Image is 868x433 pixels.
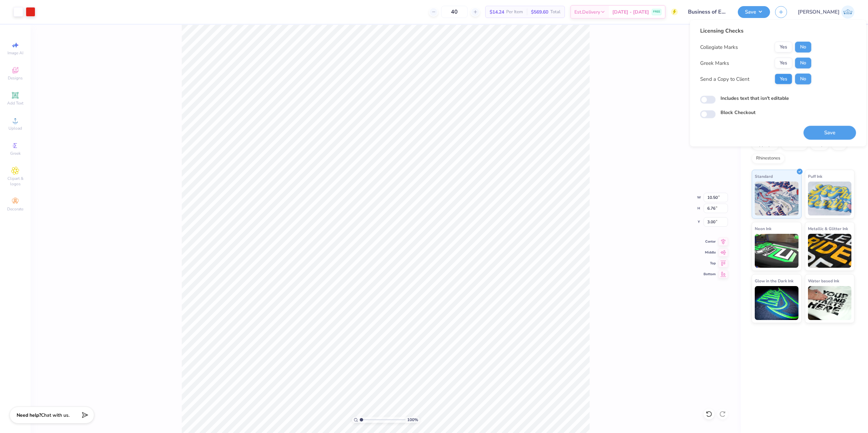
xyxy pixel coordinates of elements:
button: No [795,58,811,69]
img: Puff Ink [808,182,852,215]
span: Add Text [7,100,23,106]
span: Greek [10,151,21,156]
span: Designs [8,75,23,81]
input: – – [441,6,468,18]
span: Chat with us. [41,412,70,418]
span: Glow in the Dark Ink [755,277,793,284]
span: Upload [8,126,22,131]
span: Clipart & logos [3,176,27,187]
span: Middle [704,250,716,255]
button: Yes [775,42,792,53]
span: [PERSON_NAME] [798,8,840,16]
img: Standard [755,182,798,215]
span: Image AI [7,50,23,56]
img: Josephine Amber Orros [841,5,854,19]
span: Est. Delivery [574,8,600,16]
button: No [795,74,811,84]
span: Bottom [704,272,716,277]
img: Water based Ink [808,286,852,320]
span: $14.24 [490,8,504,16]
img: Metallic & Glitter Ink [808,234,852,268]
img: Neon Ink [755,234,798,268]
span: Neon Ink [755,225,771,232]
button: Yes [775,74,792,84]
label: Includes text that isn't editable [721,95,789,102]
label: Block Checkout [721,109,755,116]
input: Untitled Design [683,5,733,19]
div: Rhinestones [752,153,785,164]
button: No [795,42,811,53]
span: 100 % [407,417,418,423]
span: [DATE] - [DATE] [612,8,649,16]
span: Standard [755,173,773,180]
a: [PERSON_NAME] [798,5,854,19]
button: Save [804,126,856,140]
span: Total [550,8,560,16]
img: Glow in the Dark Ink [755,286,798,320]
span: Center [704,239,716,244]
div: Greek Marks [700,59,729,67]
span: Decorate [7,206,23,212]
div: Collegiate Marks [700,43,738,51]
div: Licensing Checks [700,27,811,35]
span: Metallic & Glitter Ink [808,225,848,232]
span: Top [704,261,716,266]
span: Per Item [506,8,523,16]
button: Yes [775,58,792,69]
div: Send a Copy to Client [700,75,749,83]
span: Puff Ink [808,173,822,180]
span: $569.60 [531,8,548,16]
span: Water based Ink [808,277,839,284]
button: Save [738,6,770,18]
strong: Need help? [17,412,41,418]
span: FREE [653,10,660,14]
